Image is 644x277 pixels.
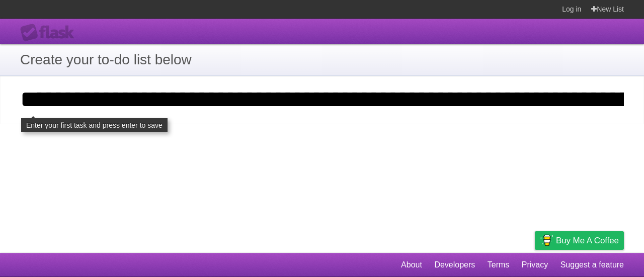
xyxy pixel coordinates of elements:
a: Developers [434,255,475,274]
h1: Create your to-do list below [20,49,624,70]
a: Privacy [522,255,548,274]
span: Buy me a coffee [556,232,619,249]
a: About [401,255,422,274]
img: Buy me a coffee [540,232,553,249]
a: Buy me a coffee [535,231,624,250]
div: Flask [20,24,80,42]
a: Suggest a feature [560,255,624,274]
a: Terms [488,255,510,274]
